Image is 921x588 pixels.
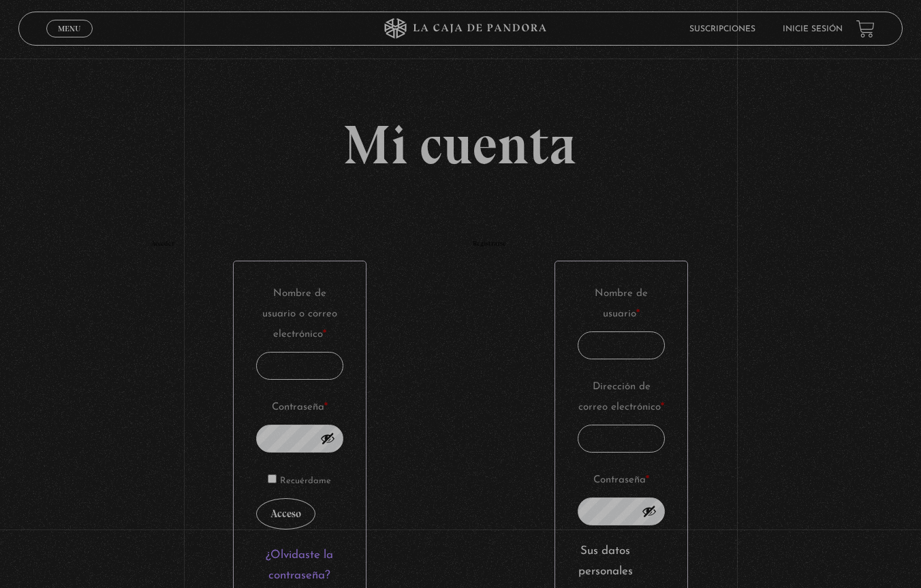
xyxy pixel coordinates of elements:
[473,240,770,247] h2: Registrarse
[783,25,843,33] a: Inicie sesión
[256,284,343,345] label: Nombre de usuario o correo electrónico
[856,20,875,38] a: View your shopping cart
[320,431,335,446] button: Mostrar contraseña
[256,397,343,418] label: Contraseña
[642,504,657,519] button: Mostrar contraseña
[53,36,85,46] span: Cerrar
[151,240,448,247] h2: Acceder
[151,118,770,172] h1: Mi cuenta
[578,284,665,325] label: Nombre de usuario
[266,549,333,582] a: ¿Olvidaste la contraseña?
[578,470,665,491] label: Contraseña
[58,24,80,33] span: Menu
[689,25,755,33] a: Suscripciones
[256,498,315,529] button: Acceso
[578,377,665,418] label: Dirección de correo electrónico
[280,476,331,485] span: Recuérdame
[268,474,277,483] input: Recuérdame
